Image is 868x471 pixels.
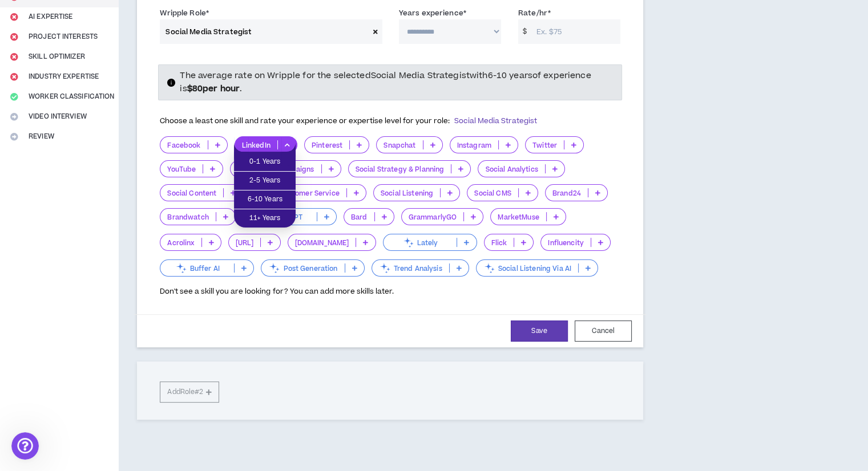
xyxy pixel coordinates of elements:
[288,238,356,247] p: [DOMAIN_NAME]
[241,174,289,187] span: 2-5 Years
[374,189,440,197] p: Social Listening
[55,6,130,14] h1: [PERSON_NAME]
[187,83,240,95] strong: $ 80 per hour
[18,90,178,101] div: Welcome to Wripple 🙌
[372,264,449,273] p: Trend Analysis
[399,4,466,22] label: Years experience
[54,373,63,383] button: Gif picker
[241,156,289,168] span: 0-1 Years
[546,189,588,197] p: Brand24
[160,238,201,247] p: Acrolinx
[491,213,546,221] p: MarketMuse
[575,320,632,342] button: Cancel
[9,66,187,152] div: Hey there 👋Welcome to Wripple 🙌Take a look around! If you have any questions, just reply to this ...
[377,141,422,149] p: Snapchat
[241,212,289,225] span: 11+ Years
[349,165,451,173] p: Social Strategy & Planning
[167,79,175,87] span: info-circle
[467,189,518,197] p: Social CMS
[511,320,568,342] button: Save
[18,373,27,383] button: Upload attachment
[229,238,261,247] p: [URL]
[55,14,106,26] p: Active [DATE]
[160,264,234,273] p: Buffer AI
[160,189,223,197] p: Social Content
[160,165,203,173] p: YouTube
[160,116,536,126] span: Choose a least one skill and rate your experience or expertise level for your role:
[454,116,536,126] span: Social Media Strategist
[518,19,531,44] span: $
[251,189,346,197] p: Social Customer Service
[478,165,544,173] p: Social Analytics
[160,286,393,297] span: Don't see a skill you are looking for? You can add more skills later.
[11,432,39,460] iframe: Intercom live chat
[10,350,219,369] textarea: Message…
[18,134,178,145] div: [PERSON_NAME]
[160,141,207,149] p: Facebook
[160,4,209,22] label: Wripple Role
[200,5,221,25] div: Close
[160,19,368,44] input: (e.g. User Experience, Visual & UI, Technical PM, etc.)
[531,19,620,44] input: Ex. $75
[18,155,115,161] div: [PERSON_NAME] • 17m ago
[179,5,200,26] button: Home
[180,70,591,94] span: The average rate on Wripple for the selected Social Media Strategist with 6-10 years of experienc...
[18,72,178,84] div: Hey there 👋
[261,264,344,273] p: Post Generation
[18,106,178,128] div: Take a look around! If you have any questions, just reply to this message.
[485,238,514,247] p: Flick
[518,4,551,22] label: Rate/hr
[235,141,277,149] p: LinkedIn
[402,213,464,221] p: GrammarlyGO
[305,141,349,149] p: Pinterest
[196,369,214,387] button: Send a message…
[9,66,219,177] div: Morgan says…
[450,141,498,149] p: Instagram
[72,373,82,383] button: Start recording
[241,193,289,206] span: 6-10 Years
[344,213,374,221] p: Bard
[33,6,51,25] img: Profile image for Morgan
[383,238,457,247] p: Lately
[526,141,564,149] p: Twitter
[160,213,215,221] p: Brandwatch
[36,373,45,383] button: Emoji picker
[7,5,29,26] button: go back
[541,238,591,247] p: Influencity
[477,264,578,273] p: Social Listening Via AI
